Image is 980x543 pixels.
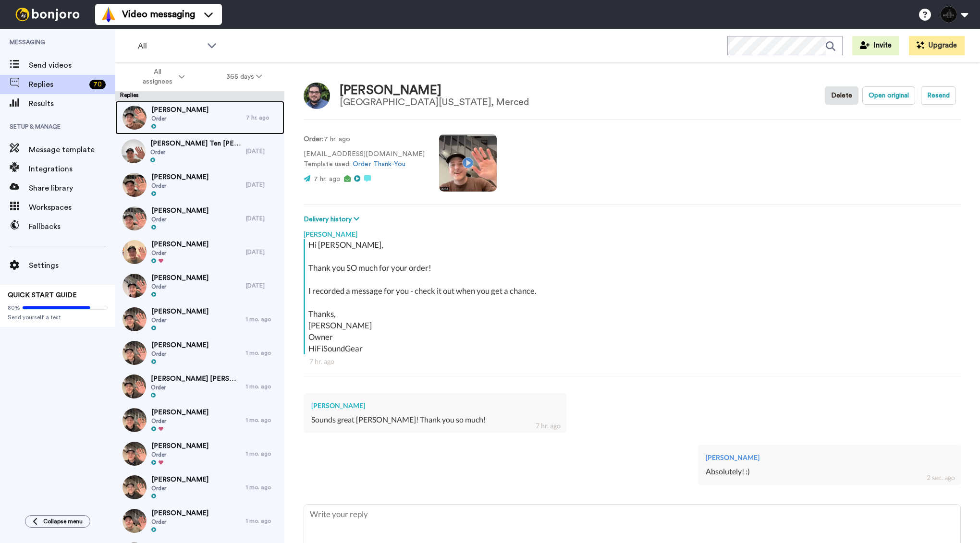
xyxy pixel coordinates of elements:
[122,206,147,230] img: 8c8bfd18-c76e-490e-a99f-277ec7ad2e11-thumb.jpg
[151,508,208,518] span: [PERSON_NAME]
[246,248,280,256] div: [DATE]
[862,86,915,105] button: Open original
[246,517,280,525] div: 1 mo. ago
[311,414,559,425] div: Sounds great [PERSON_NAME]! Thank you so much!
[138,67,177,86] span: All assignees
[122,106,147,130] img: 6695022b-d9e9-451b-845e-63d692640ad0-thumb.jpg
[29,221,115,232] span: Fallbacks
[122,8,195,21] span: Video messaging
[246,215,280,222] div: [DATE]
[308,239,958,354] div: Hi [PERSON_NAME], Thank you SO much for your order! I recorded a message for you - check it out w...
[304,134,425,145] p: : 7 hr. ago
[304,136,322,143] strong: Order
[89,80,106,89] div: 70
[151,307,208,316] span: [PERSON_NAME]
[246,450,280,458] div: 1 mo. ago
[29,182,115,194] span: Share library
[115,134,284,168] a: [PERSON_NAME] Ten [PERSON_NAME]Order[DATE]
[151,216,208,223] span: Order
[115,403,284,437] a: [PERSON_NAME]Order1 mo. ago
[29,163,115,175] span: Integrations
[25,515,90,528] button: Collapse menu
[151,283,208,290] span: Order
[151,384,241,391] span: Order
[304,225,961,239] div: [PERSON_NAME]
[29,60,115,71] span: Send videos
[151,172,208,182] span: [PERSON_NAME]
[927,473,955,483] div: 2 sec. ago
[246,181,280,189] div: [DATE]
[151,105,208,115] span: [PERSON_NAME]
[122,173,147,197] img: 35cdd85e-faec-4704-8a45-05e66f68dcf4-thumb.jpg
[151,273,208,283] span: [PERSON_NAME]
[101,7,116,22] img: vm-color.svg
[122,341,147,365] img: 9be38717-bb75-4f48-9e68-6689502415fe-thumb.jpg
[115,370,284,403] a: [PERSON_NAME] [PERSON_NAME]Order1 mo. ago
[151,475,208,484] span: [PERSON_NAME]
[8,304,20,312] span: 80%
[825,86,858,105] button: Delete
[12,8,84,21] img: bj-logo-header-white.svg
[8,314,108,321] span: Send yourself a test
[151,441,208,451] span: [PERSON_NAME]
[246,114,280,121] div: 7 hr. ago
[151,518,208,526] span: Order
[151,340,208,350] span: [PERSON_NAME]
[340,84,529,97] div: [PERSON_NAME]
[122,374,146,398] img: 97cc0a26-61e7-4fef-ad67-9fed03d9f317-thumb.jpg
[909,36,965,55] button: Upgrade
[122,240,147,264] img: 8d68a1b6-b299-4b23-bbf3-2682a00704a5-thumb.jpg
[246,383,280,390] div: 1 mo. ago
[115,504,284,538] a: [PERSON_NAME]Order1 mo. ago
[151,316,208,324] span: Order
[115,202,284,235] a: [PERSON_NAME]Order[DATE]
[304,214,362,225] button: Delivery history
[115,168,284,202] a: [PERSON_NAME]Order[DATE]
[151,408,208,417] span: [PERSON_NAME]
[151,451,208,459] span: Order
[115,336,284,370] a: [PERSON_NAME]Order1 mo. ago
[151,484,208,492] span: Order
[311,401,559,410] div: [PERSON_NAME]
[206,68,283,85] button: 365 days
[246,282,280,290] div: [DATE]
[246,416,280,424] div: 1 mo. ago
[29,79,86,90] span: Replies
[115,101,284,134] a: [PERSON_NAME]Order7 hr. ago
[43,518,83,525] span: Collapse menu
[151,417,208,425] span: Order
[122,509,147,533] img: 36d91153-b3a8-4e21-8baf-ad13c5fac1ae-thumb.jpg
[151,249,208,257] span: Order
[151,182,208,190] span: Order
[151,206,208,216] span: [PERSON_NAME]
[309,357,955,366] div: 7 hr. ago
[115,235,284,269] a: [PERSON_NAME]Order[DATE]
[151,115,208,122] span: Order
[852,36,899,55] button: Invite
[122,475,147,499] img: 11b3c571-4a35-44e2-8ffe-8d2ffe070dd7-thumb.jpg
[115,91,284,101] div: Replies
[246,349,280,357] div: 1 mo. ago
[29,98,115,109] span: Results
[117,63,206,90] button: All assignees
[29,202,115,213] span: Workspaces
[29,144,115,156] span: Message template
[122,442,147,466] img: d62ab86f-d561-46a8-ba7a-a82b571dd353-thumb.jpg
[122,139,146,163] img: be5a1386-e2b9-4e16-a0e6-ce3a952d6068-thumb.jpg
[706,466,953,477] div: Absolutely! :)
[115,437,284,471] a: [PERSON_NAME]Order1 mo. ago
[122,274,147,298] img: 36ca3dd1-e9b3-41bc-b7eb-deced00c1ae2-thumb.jpg
[115,471,284,504] a: [PERSON_NAME]Order1 mo. ago
[8,292,77,299] span: QUICK START GUIDE
[151,240,208,249] span: [PERSON_NAME]
[536,421,561,431] div: 7 hr. ago
[151,374,241,384] span: [PERSON_NAME] [PERSON_NAME]
[304,149,425,169] p: [EMAIL_ADDRESS][DOMAIN_NAME] Template used:
[29,260,115,271] span: Settings
[340,97,529,108] div: [GEOGRAPHIC_DATA][US_STATE], Merced
[151,350,208,358] span: Order
[122,307,147,331] img: 54e9eba1-920a-4489-b28a-04f3caf7238f-thumb.jpg
[246,315,280,323] div: 1 mo. ago
[150,139,241,148] span: [PERSON_NAME] Ten [PERSON_NAME]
